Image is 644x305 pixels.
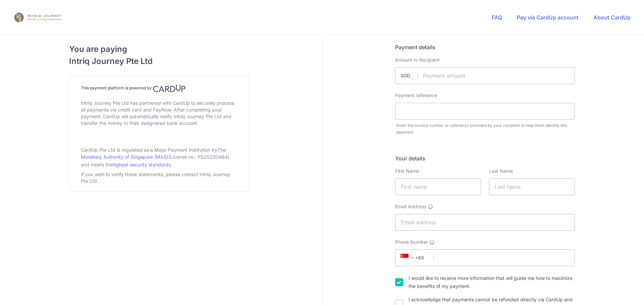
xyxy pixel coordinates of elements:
[517,14,579,21] a: Pay via CardUp account
[395,203,426,210] span: Email Address
[400,72,418,79] span: SGD
[395,154,575,162] h5: Your details
[395,239,428,245] span: Phone Number
[81,84,237,92] h4: This payment platform is powered by
[395,57,440,63] label: Amount to Recipient
[395,92,437,99] label: Payment reference
[81,144,237,170] div: CardUp Pte Ltd is regulated as a Major Payment Institution by (License no.: PS20200484) and meets...
[112,162,171,167] a: highest security standards
[395,67,575,84] input: Payment amount
[395,178,481,195] input: First name
[395,214,575,231] input: Email address
[395,43,575,51] h5: Payment details
[81,170,237,186] div: If you wish to verify these statements, please contact Intriq Journey Pte Ltd.
[400,254,417,262] span: +65
[69,55,249,67] span: Intriq Journey Pte Ltd
[396,122,575,136] div: Enter the invoice number or reference provided by your recipient to help them identify this payment.
[69,43,249,55] span: You are paying
[395,168,419,174] label: First Name
[153,84,186,92] img: CardUp
[593,14,631,21] a: About CardUp
[492,14,502,21] a: FAQ
[489,168,513,174] label: Last Name
[398,254,429,262] span: +65
[489,178,575,195] input: Last name
[81,98,237,128] div: Intriq Journey Pte Ltd has partnered with CardUp to securely process all payments via credit card...
[409,274,575,290] label: I would like to receive more information that will guide me how to maximize the benefits of my pa...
